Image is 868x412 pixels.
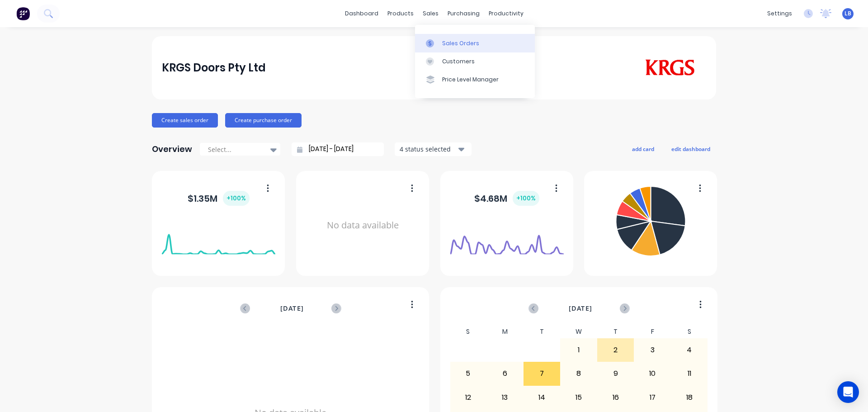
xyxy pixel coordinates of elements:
span: LB [844,9,851,18]
div: F [634,325,671,338]
div: 12 [450,386,486,409]
div: settings [763,7,797,20]
div: M [486,325,524,338]
div: purchasing [443,7,484,20]
div: 16 [598,386,634,409]
div: 15 [561,386,597,409]
button: 4 status selected [395,142,472,156]
div: $ 4.68M [474,191,539,206]
div: 5 [450,362,486,385]
div: 13 [487,386,523,409]
div: 4 [671,339,708,361]
button: add card [626,143,660,155]
span: [DATE] [280,303,304,313]
div: 18 [671,386,708,409]
div: 11 [671,362,708,385]
div: + 100 % [223,191,250,206]
div: Overview [152,140,192,158]
div: Price Level Manager [442,76,499,84]
div: S [671,325,708,338]
a: Sales Orders [415,34,535,52]
div: 2 [598,339,634,361]
div: 7 [524,362,560,385]
div: 10 [634,362,670,385]
a: Customers [415,52,535,71]
button: edit dashboard [665,143,716,155]
div: $ 1.35M [188,191,250,206]
div: 1 [561,339,597,361]
div: Sales Orders [442,39,479,47]
div: sales [418,7,443,20]
div: 9 [598,362,634,385]
img: Factory [16,7,30,20]
img: KRGS Doors Pty Ltd [643,59,697,76]
div: 17 [634,386,670,409]
div: T [597,325,634,338]
div: 8 [561,362,597,385]
div: 4 status selected [400,144,457,154]
div: T [524,325,561,338]
span: [DATE] [569,303,592,313]
div: + 100 % [513,191,539,206]
div: W [560,325,597,338]
a: Price Level Manager [415,71,535,89]
div: Open Intercom Messenger [837,381,859,403]
div: No data available [306,183,420,268]
div: Customers [442,57,475,66]
div: products [383,7,418,20]
div: 6 [487,362,523,385]
button: Create purchase order [225,113,302,128]
div: KRGS Doors Pty Ltd [162,59,266,77]
div: 14 [524,386,560,409]
div: 3 [634,339,670,361]
a: dashboard [340,7,383,20]
div: productivity [484,7,528,20]
button: Create sales order [152,113,218,128]
div: S [450,325,487,338]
